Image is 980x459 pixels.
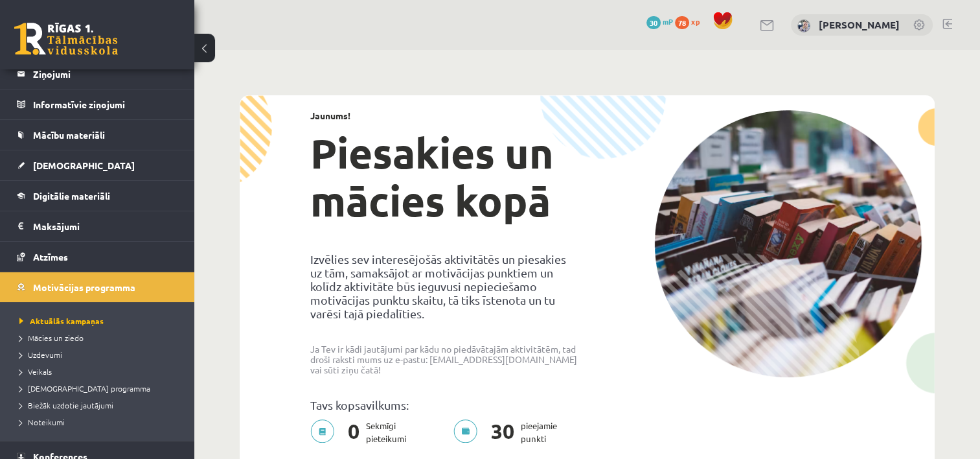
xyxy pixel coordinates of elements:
span: xp [691,16,700,27]
a: Ziņojumi [17,59,178,89]
span: 0 [341,419,366,445]
img: campaign-image-1c4f3b39ab1f89d1fca25a8facaab35ebc8e40cf20aedba61fd73fb4233361ac.png [654,110,922,377]
span: Mācies un ziedo [19,333,84,343]
span: 30 [646,16,661,29]
a: [DEMOGRAPHIC_DATA] [17,150,178,180]
p: Ja Tev ir kādi jautājumi par kādu no piedāvātajām aktivitātēm, tad droši raksti mums uz e-pastu: ... [310,344,578,375]
span: [DEMOGRAPHIC_DATA] [33,159,135,171]
a: [PERSON_NAME] [819,18,900,31]
span: Motivācijas programma [33,281,135,293]
p: pieejamie punkti [453,419,565,445]
span: Mācību materiāli [33,129,105,141]
a: Noteikumi [19,416,181,428]
span: mP [663,16,673,27]
legend: Maksājumi [33,211,178,241]
a: Uzdevumi [19,349,181,360]
a: Atzīmes [17,242,178,272]
p: Sekmīgi pieteikumi [310,419,414,445]
a: Aktuālās kampaņas [19,315,181,327]
a: [DEMOGRAPHIC_DATA] programma [19,383,181,394]
a: 78 xp [675,16,706,27]
a: Mācību materiāli [17,120,178,150]
legend: Ziņojumi [33,59,178,89]
span: [DEMOGRAPHIC_DATA] programma [19,383,150,394]
img: Kristīne Vītola [797,19,810,32]
a: Biežāk uzdotie jautājumi [19,399,181,411]
span: 30 [484,419,521,445]
a: Veikals [19,366,181,377]
p: Tavs kopsavilkums: [310,398,578,412]
a: Rīgas 1. Tālmācības vidusskola [14,23,118,55]
h1: Piesakies un mācies kopā [310,129,578,225]
span: Veikals [19,366,52,377]
span: 78 [675,16,689,29]
p: Izvēlies sev interesējošās aktivitātēs un piesakies uz tām, samaksājot ar motivācijas punktiem un... [310,252,578,320]
a: Motivācijas programma [17,272,178,302]
a: Informatīvie ziņojumi [17,89,178,119]
a: Digitālie materiāli [17,181,178,211]
strong: Jaunums! [310,110,350,121]
span: Atzīmes [33,251,68,263]
a: Maksājumi [17,211,178,241]
legend: Informatīvie ziņojumi [33,89,178,119]
a: Mācies un ziedo [19,332,181,344]
span: Aktuālās kampaņas [19,316,104,326]
span: Noteikumi [19,417,65,427]
span: Biežāk uzdotie jautājumi [19,400,113,410]
span: Uzdevumi [19,349,62,360]
a: 30 mP [646,16,673,27]
span: Digitālie materiāli [33,190,110,202]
